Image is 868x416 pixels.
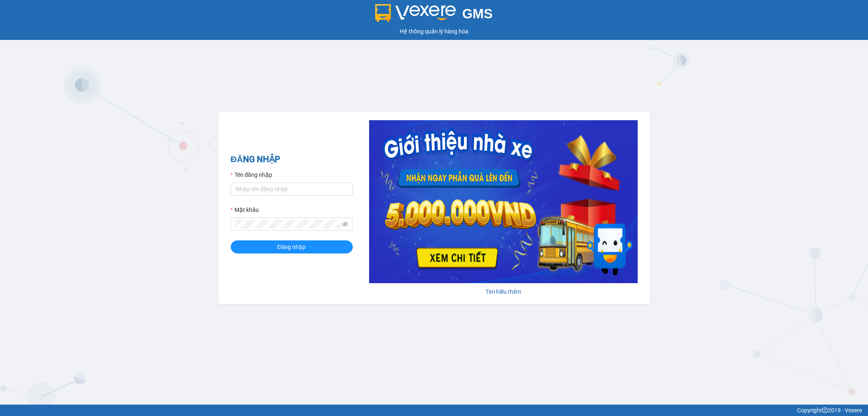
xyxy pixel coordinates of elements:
[231,240,353,253] button: Đăng nhập
[375,4,456,22] img: logo 2
[342,221,348,227] span: eye-invisible
[375,12,493,19] a: GMS
[231,205,259,214] label: Mật khẩu
[6,406,862,415] div: Copyright 2019 - Vexere
[278,242,306,251] span: Đăng nhập
[369,120,638,283] img: banner-0
[2,27,866,36] div: Hệ thống quản lý hàng hóa
[231,183,353,196] input: Tên đăng nhập
[369,287,638,296] div: Tìm hiểu thêm
[236,220,341,229] input: Mật khẩu
[822,407,828,413] span: copyright
[231,153,353,166] h2: ĐĂNG NHẬP
[231,170,272,179] label: Tên đăng nhập
[462,6,493,21] span: GMS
